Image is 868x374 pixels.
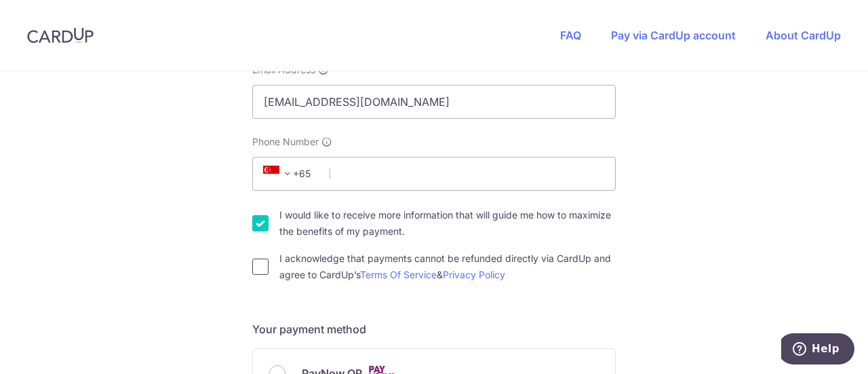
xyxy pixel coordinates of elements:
[263,166,296,182] span: +65
[252,135,319,149] span: Phone Number
[252,85,616,119] input: Email address
[259,166,320,182] span: +65
[360,269,437,280] a: Terms Of Service
[443,269,505,280] a: Privacy Policy
[766,29,841,42] a: About CardUp
[279,250,616,283] label: I acknowledge that payments cannot be refunded directly via CardUp and agree to CardUp’s &
[611,29,736,42] a: Pay via CardUp account
[252,321,616,337] h5: Your payment method
[27,27,94,43] img: CardUp
[560,29,581,42] a: FAQ
[279,207,616,240] label: I would like to receive more information that will guide me how to maximize the benefits of my pa...
[781,333,854,367] iframe: Opens a widget where you can find more information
